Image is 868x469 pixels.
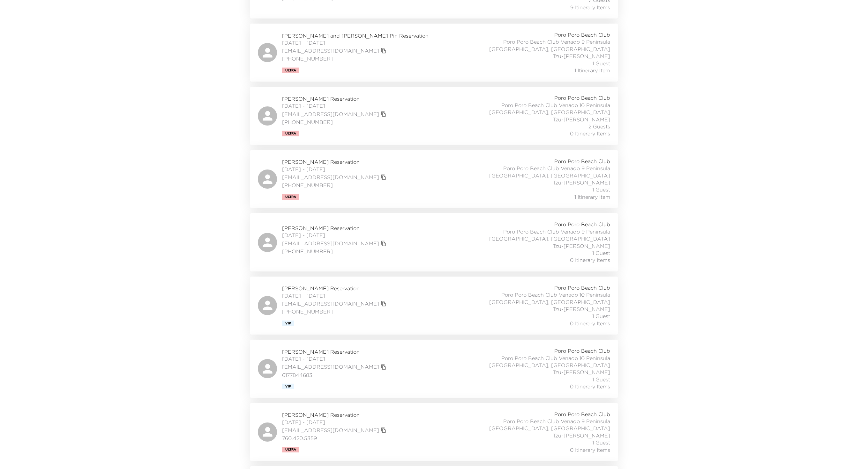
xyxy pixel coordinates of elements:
[570,256,610,263] span: 0 Itinerary Items
[554,158,610,165] span: Poro Poro Beach Club
[282,372,388,379] span: 6177844683
[250,213,618,271] a: [PERSON_NAME] Reservation[DATE] - [DATE][EMAIL_ADDRESS][DOMAIN_NAME]copy primary member email[PHO...
[282,95,388,102] span: [PERSON_NAME] Reservation
[285,195,296,199] span: Ultra
[553,53,610,60] span: Tzu-[PERSON_NAME]
[554,94,610,101] span: Poro Poro Beach Club
[379,426,388,435] button: copy primary member email
[588,123,610,130] span: 2 Guests
[379,239,388,248] button: copy primary member email
[282,348,388,355] span: [PERSON_NAME] Reservation
[379,299,388,308] button: copy primary member email
[553,242,610,249] span: Tzu-[PERSON_NAME]
[592,439,610,446] span: 1 Guest
[250,150,618,208] a: [PERSON_NAME] Reservation[DATE] - [DATE][EMAIL_ADDRESS][DOMAIN_NAME]copy primary member email[PHO...
[553,306,610,313] span: Tzu-[PERSON_NAME]
[469,102,610,116] span: Poro Poro Beach Club Venado 10 Peninsula [GEOGRAPHIC_DATA], [GEOGRAPHIC_DATA]
[469,355,610,369] span: Poro Poro Beach Club Venado 10 Peninsula [GEOGRAPHIC_DATA], [GEOGRAPHIC_DATA]
[379,46,388,55] button: copy primary member email
[570,4,610,11] span: 9 Itinerary Items
[553,369,610,376] span: Tzu-[PERSON_NAME]
[553,432,610,439] span: Tzu-[PERSON_NAME]
[570,446,610,453] span: 0 Itinerary Items
[282,240,379,247] a: [EMAIL_ADDRESS][DOMAIN_NAME]
[250,87,618,145] a: [PERSON_NAME] Reservation[DATE] - [DATE][EMAIL_ADDRESS][DOMAIN_NAME]copy primary member email[PHO...
[282,39,429,46] span: [DATE] - [DATE]
[574,67,610,74] span: 1 Itinerary Item
[282,158,388,165] span: [PERSON_NAME] Reservation
[282,363,379,370] a: [EMAIL_ADDRESS][DOMAIN_NAME]
[553,179,610,186] span: Tzu-[PERSON_NAME]
[282,225,388,232] span: [PERSON_NAME] Reservation
[282,166,388,173] span: [DATE] - [DATE]
[379,363,388,372] button: copy primary member email
[570,383,610,390] span: 0 Itinerary Items
[469,418,610,432] span: Poro Poro Beach Club Venado 9 Peninsula [GEOGRAPHIC_DATA], [GEOGRAPHIC_DATA]
[282,32,429,39] span: [PERSON_NAME] and [PERSON_NAME] Pin Reservation
[592,249,610,256] span: 1 Guest
[574,193,610,200] span: 1 Itinerary Item
[554,284,610,291] span: Poro Poro Beach Club
[282,248,388,255] span: [PHONE_NUMBER]
[282,232,388,239] span: [DATE] - [DATE]
[285,321,291,325] span: Vip
[554,221,610,228] span: Poro Poro Beach Club
[554,347,610,354] span: Poro Poro Beach Club
[282,427,379,434] a: [EMAIL_ADDRESS][DOMAIN_NAME]
[282,102,388,109] span: [DATE] - [DATE]
[282,285,388,292] span: [PERSON_NAME] Reservation
[282,174,379,181] a: [EMAIL_ADDRESS][DOMAIN_NAME]
[282,111,379,118] a: [EMAIL_ADDRESS][DOMAIN_NAME]
[592,186,610,193] span: 1 Guest
[554,411,610,418] span: Poro Poro Beach Club
[379,173,388,182] button: copy primary member email
[592,313,610,320] span: 1 Guest
[250,277,618,335] a: [PERSON_NAME] Reservation[DATE] - [DATE][EMAIL_ADDRESS][DOMAIN_NAME]copy primary member email[PHO...
[282,55,429,62] span: [PHONE_NUMBER]
[250,24,618,82] a: [PERSON_NAME] and [PERSON_NAME] Pin Reservation[DATE] - [DATE][EMAIL_ADDRESS][DOMAIN_NAME]copy pr...
[469,165,610,179] span: Poro Poro Beach Club Venado 9 Peninsula [GEOGRAPHIC_DATA], [GEOGRAPHIC_DATA]
[469,38,610,53] span: Poro Poro Beach Club Venado 9 Peninsula [GEOGRAPHIC_DATA], [GEOGRAPHIC_DATA]
[285,132,296,135] span: Ultra
[282,308,388,315] span: [PHONE_NUMBER]
[469,291,610,306] span: Poro Poro Beach Club Venado 10 Peninsula [GEOGRAPHIC_DATA], [GEOGRAPHIC_DATA]
[282,435,388,442] span: 760.420.5359
[282,182,388,189] span: [PHONE_NUMBER]
[469,228,610,242] span: Poro Poro Beach Club Venado 9 Peninsula [GEOGRAPHIC_DATA], [GEOGRAPHIC_DATA]
[282,411,388,418] span: [PERSON_NAME] Reservation
[553,116,610,123] span: Tzu-[PERSON_NAME]
[282,355,388,362] span: [DATE] - [DATE]
[285,69,296,72] span: Ultra
[285,448,296,451] span: Ultra
[282,292,388,299] span: [DATE] - [DATE]
[250,403,618,461] a: [PERSON_NAME] Reservation[DATE] - [DATE][EMAIL_ADDRESS][DOMAIN_NAME]copy primary member email760....
[285,385,291,388] span: Vip
[250,340,618,398] a: [PERSON_NAME] Reservation[DATE] - [DATE][EMAIL_ADDRESS][DOMAIN_NAME]copy primary member email6177...
[592,60,610,67] span: 1 Guest
[282,300,379,307] a: [EMAIL_ADDRESS][DOMAIN_NAME]
[282,419,388,426] span: [DATE] - [DATE]
[554,31,610,38] span: Poro Poro Beach Club
[592,376,610,383] span: 1 Guest
[570,130,610,137] span: 0 Itinerary Items
[282,47,379,54] a: [EMAIL_ADDRESS][DOMAIN_NAME]
[379,110,388,119] button: copy primary member email
[570,320,610,327] span: 0 Itinerary Items
[282,119,388,126] span: [PHONE_NUMBER]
